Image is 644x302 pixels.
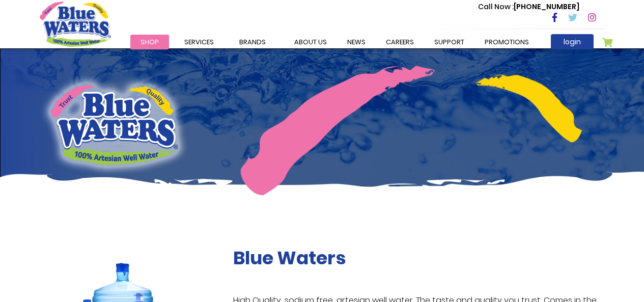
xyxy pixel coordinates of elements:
a: store logo [40,2,111,46]
a: Shop [130,35,169,49]
a: Promotions [474,35,539,49]
span: Call Now : [478,2,514,12]
a: News [337,35,376,49]
a: about us [284,35,337,49]
span: Shop [141,37,159,47]
span: Services [184,37,214,47]
span: Brands [239,37,266,47]
h2: Blue Waters [233,247,605,269]
a: Brands [229,35,276,49]
a: Services [174,35,224,49]
p: [PHONE_NUMBER] [478,2,579,12]
a: login [551,34,594,49]
a: careers [376,35,424,49]
a: support [424,35,474,49]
